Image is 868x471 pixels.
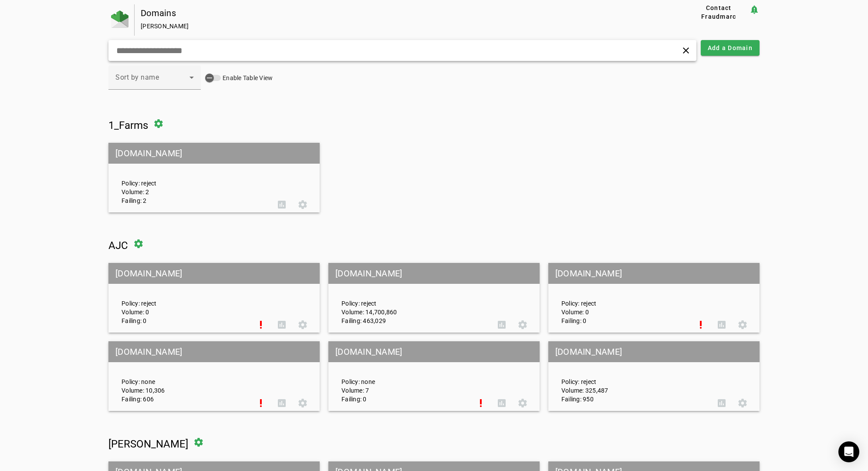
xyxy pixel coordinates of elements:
img: Fraudmarc Logo [111,10,128,28]
button: Settings [732,393,753,414]
mat-grid-tile-header: [DOMAIN_NAME] [548,263,760,284]
app-page-header: Domains [108,4,760,36]
mat-grid-tile-header: [DOMAIN_NAME] [328,341,540,362]
div: Open Intercom Messenger [838,441,859,462]
div: Policy: reject Volume: 325,487 Failing: 950 [555,349,711,404]
mat-grid-tile-header: [DOMAIN_NAME] [548,341,760,362]
button: Settings [292,393,313,414]
mat-grid-tile-header: [DOMAIN_NAME] [108,341,320,362]
span: AJC [108,239,128,252]
button: DMARC Report [491,393,512,414]
button: DMARC Report [271,194,292,215]
button: DMARC Report [491,314,512,335]
mat-grid-tile-header: [DOMAIN_NAME] [328,263,540,284]
mat-grid-tile-header: [DOMAIN_NAME] [108,143,320,164]
div: Policy: reject Volume: 0 Failing: 0 [115,271,250,325]
div: Policy: none Volume: 7 Failing: 0 [335,349,470,404]
button: Add a Domain [701,40,760,56]
button: Set Up [250,393,271,414]
div: Policy: reject Volume: 0 Failing: 0 [555,271,690,325]
span: Sort by name [115,73,159,81]
button: Settings [292,194,313,215]
button: DMARC Report [271,314,292,335]
div: Policy: reject Volume: 14,700,860 Failing: 463,029 [335,271,491,325]
label: Enable Table View [221,74,273,82]
button: DMARC Report [711,393,732,414]
div: Policy: none Volume: 10,306 Failing: 606 [115,349,250,404]
span: 1_Farms [108,119,148,131]
button: DMARC Report [271,393,292,414]
div: Policy: reject Volume: 2 Failing: 2 [115,151,271,205]
button: Settings [512,393,533,414]
button: Set Up [250,314,271,335]
button: DMARC Report [711,314,732,335]
button: Settings [292,314,313,335]
mat-icon: notification_important [749,4,760,15]
button: Set Up [470,393,491,414]
mat-grid-tile-header: [DOMAIN_NAME] [108,263,320,284]
button: Settings [732,314,753,335]
button: Set Up [690,314,711,335]
span: Add a Domain [708,44,753,52]
button: Contact Fraudmarc [689,4,749,20]
div: Domains [141,9,661,17]
span: Contact Fraudmarc [692,3,746,21]
button: Settings [512,314,533,335]
span: [PERSON_NAME] [108,438,188,450]
div: [PERSON_NAME] [141,22,661,30]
